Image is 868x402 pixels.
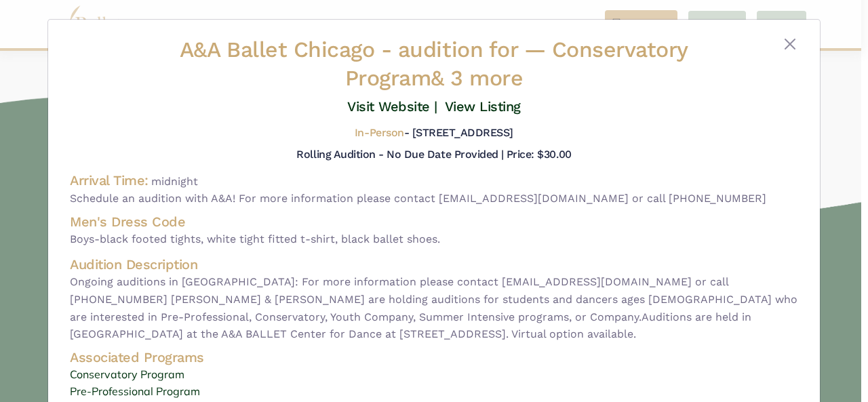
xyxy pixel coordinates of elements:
a: Pre-Professional Program [70,383,798,401]
span: Boys-black footed tights, white tight fitted t-shirt, black ballet shoes. [70,233,440,245]
span: midnight [151,175,198,188]
span: audition for [398,37,517,62]
h5: Price: $30.00 [507,148,572,161]
h4: Associated Programs [70,348,798,366]
span: Ongoing auditions in [GEOGRAPHIC_DATA]: For more information please contact [EMAIL_ADDRESS][DOMAI... [70,273,798,342]
span: Schedule an audition with A&A! For more information please contact [EMAIL_ADDRESS][DOMAIN_NAME] o... [70,190,798,207]
a: Visit Website | [347,98,437,115]
h5: Rolling Audition - No Due Date Provided | [296,148,503,161]
span: In-Person [355,126,404,139]
a: Conservatory Program [70,366,798,384]
button: Close [782,36,798,52]
span: A&A Ballet Chicago - [180,37,524,62]
a: & 3 more [431,65,523,91]
h5: - [STREET_ADDRESS] [355,126,513,140]
h4: Audition Description [70,256,798,273]
h4: Men's Dress Code [70,213,798,230]
a: View Listing [445,98,521,115]
h4: Arrival Time: [70,172,149,188]
span: — Conservatory Program [345,37,688,91]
